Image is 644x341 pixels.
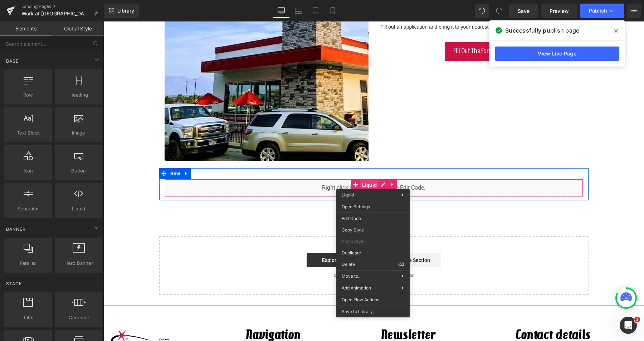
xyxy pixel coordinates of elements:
span: Carousel [57,314,100,321]
span: Icon [6,167,50,175]
span: Base [5,58,19,64]
span: Button [57,167,100,175]
a: Expand / Collapse [284,158,294,169]
h4: Newsletter [278,306,399,320]
span: Liquid [342,192,354,198]
span: Move to... [342,273,402,279]
a: View Live Page [495,47,619,61]
a: Global Style [52,21,104,36]
span: Paste Style [342,238,404,245]
span: Row [6,91,50,99]
a: Laptop [290,4,307,18]
span: Open Flow Actions [342,297,404,303]
p: or Drag & Drop elements from left sidebar [67,252,474,257]
span: Stack [5,280,23,287]
iframe: Intercom live chat [620,317,637,334]
a: Tablet [307,4,324,18]
span: Successfully publish page [505,26,579,35]
a: New Library [104,4,139,18]
span: Work at [GEOGRAPHIC_DATA] [21,11,90,16]
span: Save to Library [342,308,404,315]
button: More [627,4,641,18]
span: Edit Code [342,215,404,222]
a: Landing Pages [21,4,104,9]
button: Redo [492,4,506,18]
button: Undo [475,4,489,18]
a: Fill Out The Form Below [341,20,414,40]
button: Publish [580,4,624,18]
a: Desktop [273,4,290,18]
span: Delete [342,261,398,268]
span: Publish [589,8,607,14]
a: Mobile [324,4,341,18]
h4: Contact details [413,306,533,320]
span: Row [65,147,79,157]
span: Tabs [6,314,50,321]
span: ⌫ [398,261,404,268]
span: Copy Style [342,227,404,233]
span: Banner [5,226,26,233]
a: Expand / Collapse [78,147,88,157]
span: Image [57,129,100,137]
h4: Navigation [142,306,263,320]
a: Add Single Section [273,232,338,246]
span: Duplicate [342,250,404,256]
span: Parallax [6,259,50,267]
a: Preview [541,4,577,18]
span: Liquid [57,205,100,213]
a: Explore Blocks [203,232,268,246]
span: Separator [6,205,50,213]
span: Hero Banner [57,259,100,267]
span: Open Settings [342,204,404,210]
span: 1 [634,317,640,322]
span: Add Animation [342,285,402,291]
span: Fill Out The Form Below [350,26,405,33]
span: Save [518,7,530,15]
span: Heading [57,91,100,99]
img: Iceberg Drive Inn [7,306,70,338]
span: Library [117,8,134,14]
span: Text Block [6,129,50,137]
span: Liquid [257,158,275,169]
span: Preview [550,7,569,15]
